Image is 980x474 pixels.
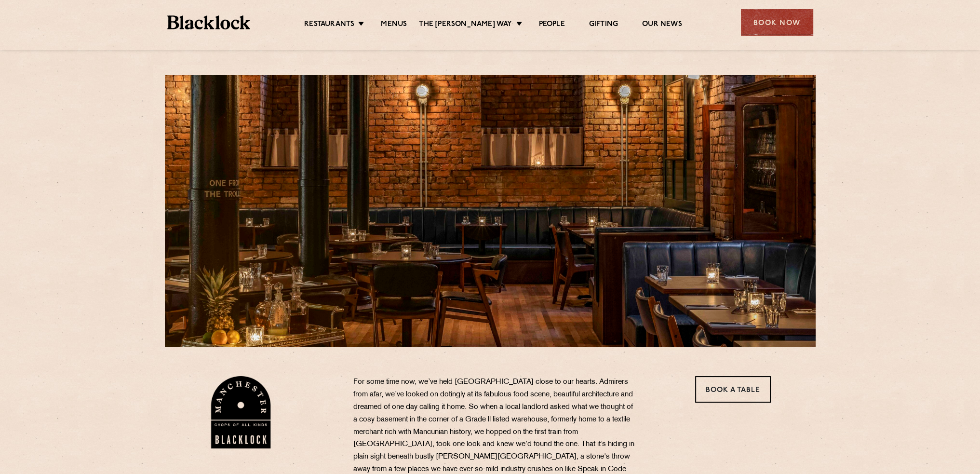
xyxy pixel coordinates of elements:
[539,20,565,30] a: People
[304,20,354,30] a: Restaurants
[741,9,813,36] div: Book Now
[589,20,618,30] a: Gifting
[419,20,512,30] a: The [PERSON_NAME] Way
[695,376,771,403] a: Book a Table
[642,20,682,30] a: Our News
[381,20,407,30] a: Menus
[209,376,272,448] img: BL_Manchester_Logo-bleed.png
[167,15,251,29] img: BL_Textured_Logo-footer-cropped.svg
